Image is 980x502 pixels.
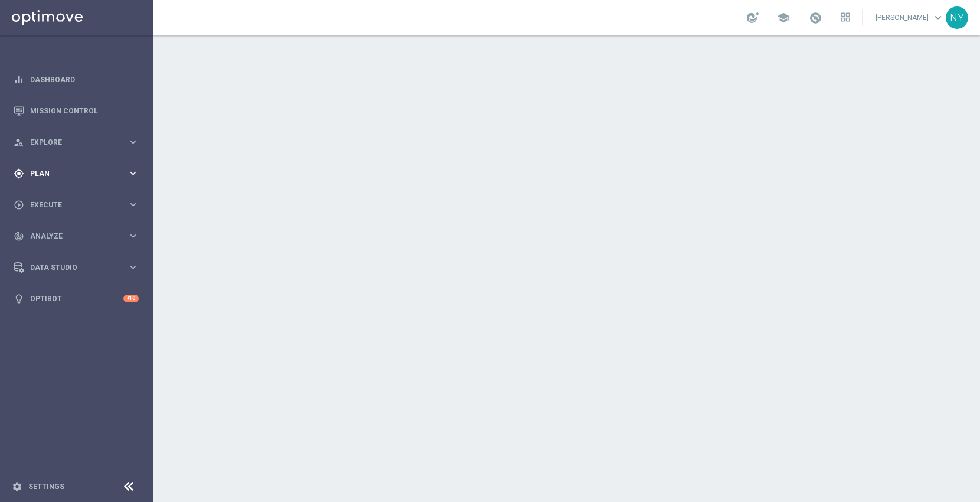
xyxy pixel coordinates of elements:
div: Dashboard [14,64,139,95]
i: person_search [14,137,24,148]
div: NY [946,6,968,29]
i: settings [12,481,22,492]
a: [PERSON_NAME]keyboard_arrow_down [874,9,946,27]
button: equalizer Dashboard [13,75,139,84]
div: Analyze [14,231,128,242]
button: Mission Control [13,106,139,116]
div: +10 [123,295,139,302]
button: Data Studio keyboard_arrow_right [13,263,139,272]
span: Explore [30,139,128,146]
span: Execute [30,201,128,208]
a: Dashboard [30,64,139,95]
i: keyboard_arrow_right [128,136,139,148]
span: keyboard_arrow_down [932,11,945,24]
div: Execute [14,200,128,210]
i: lightbulb [14,294,24,304]
div: Mission Control [14,95,139,126]
i: keyboard_arrow_right [128,199,139,210]
button: person_search Explore keyboard_arrow_right [13,138,139,147]
div: Optibot [14,283,139,314]
div: Data Studio [14,262,128,273]
i: track_changes [14,231,24,242]
i: equalizer [14,74,24,85]
button: lightbulb Optibot +10 [13,294,139,304]
div: Plan [14,168,128,179]
i: gps_fixed [14,168,24,179]
a: Mission Control [30,95,139,126]
i: keyboard_arrow_right [128,230,139,242]
a: Optibot [30,283,123,314]
span: Data Studio [30,264,128,271]
i: keyboard_arrow_right [128,262,139,273]
span: Plan [30,170,128,177]
span: Analyze [30,233,128,240]
i: keyboard_arrow_right [128,168,139,179]
button: gps_fixed Plan keyboard_arrow_right [13,169,139,178]
button: play_circle_outline Execute keyboard_arrow_right [13,200,139,210]
span: school [777,11,790,24]
button: track_changes Analyze keyboard_arrow_right [13,232,139,241]
div: Explore [14,137,128,148]
i: play_circle_outline [14,200,24,210]
a: Settings [28,483,64,490]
